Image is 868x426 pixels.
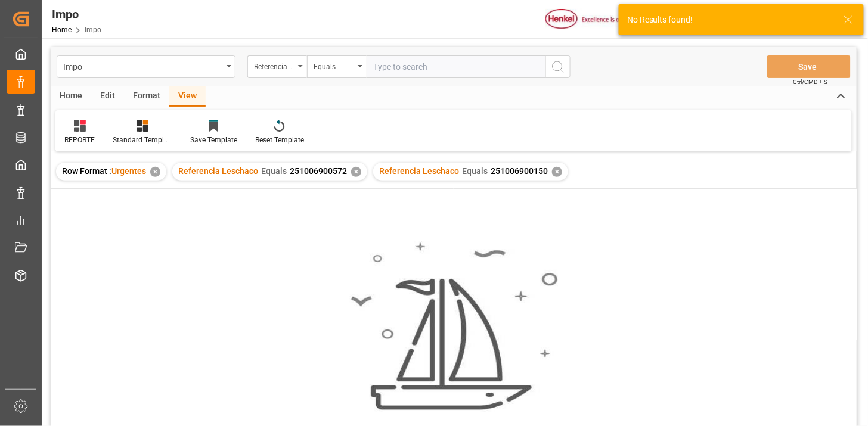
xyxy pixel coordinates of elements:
[190,135,237,145] div: Save Template
[57,55,235,78] button: open menu
[254,58,294,72] div: Referencia Leschaco
[290,166,347,176] span: 251006900572
[349,241,558,412] img: smooth_sailing.jpeg
[124,86,169,107] div: Format
[351,167,361,177] div: ✕
[150,167,160,177] div: ✕
[552,167,562,177] div: ✕
[379,166,459,176] span: Referencia Leschaco
[314,58,354,72] div: Equals
[91,86,124,107] div: Edit
[627,14,832,26] div: No Results found!
[52,26,72,34] a: Home
[247,55,307,78] button: open menu
[261,166,287,176] span: Equals
[113,135,172,145] div: Standard Templates
[545,9,646,30] img: Henkel%20logo.jpg_1689854090.jpg
[793,77,828,86] span: Ctrl/CMD + S
[255,135,304,145] div: Reset Template
[62,166,111,176] span: Row Format :
[178,166,258,176] span: Referencia Leschaco
[307,55,367,78] button: open menu
[63,58,222,73] div: Impo
[367,55,545,78] input: Type to search
[111,166,146,176] span: Urgentes
[462,166,488,176] span: Equals
[767,55,851,78] button: Save
[491,166,548,176] span: 251006900150
[64,135,95,145] div: REPORTE
[545,55,571,78] button: search button
[51,86,91,107] div: Home
[169,86,206,107] div: View
[52,5,101,23] div: Impo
